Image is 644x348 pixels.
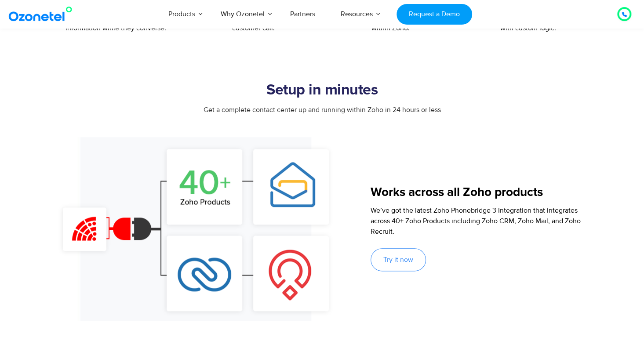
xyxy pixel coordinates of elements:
h5: Works across all Zoho products [371,186,596,199]
span: We’ve got the latest Zoho Phonebridge 3 Integration that integrates across 40+ Zoho Products incl... [371,206,581,236]
span: Get a complete contact center up and running within Zoho in 24 hours or less [204,105,441,114]
h2: Setup in minutes [47,82,597,99]
a: Try it now [371,248,426,271]
a: Request a Demo [397,4,472,25]
span: Try it now [383,256,413,263]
